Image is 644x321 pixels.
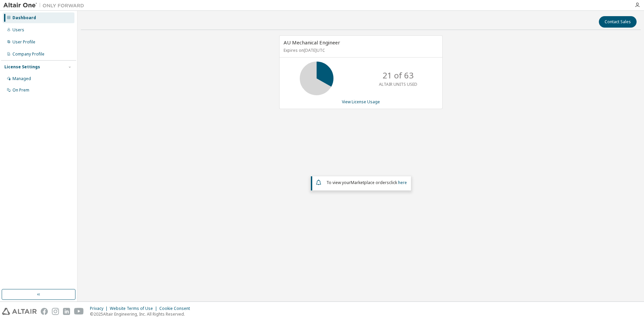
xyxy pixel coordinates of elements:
div: Dashboard [12,15,36,21]
p: ALTAIR UNITS USED [379,81,417,87]
img: instagram.svg [52,308,59,315]
a: View License Usage [342,99,380,105]
div: User Profile [12,39,35,45]
img: facebook.svg [41,308,48,315]
em: Marketplace orders [351,180,389,185]
div: Users [12,27,24,33]
div: Cookie Consent [159,306,194,311]
img: linkedin.svg [63,308,70,315]
div: On Prem [12,87,29,93]
p: Expires on [DATE] UTC [284,47,437,53]
img: Altair One [3,2,88,9]
button: Contact Sales [599,16,637,28]
p: © 2025 Altair Engineering, Inc. All Rights Reserved. [90,311,194,317]
div: License Settings [4,64,40,70]
p: 21 of 63 [383,70,414,81]
img: altair_logo.svg [2,308,37,315]
span: To view your click [326,180,407,185]
div: Managed [12,76,31,81]
span: AU Mechanical Engineer [284,39,340,46]
div: Privacy [90,306,110,311]
a: here [398,180,407,185]
div: Company Profile [12,51,44,57]
div: Website Terms of Use [110,306,159,311]
img: youtube.svg [74,308,84,315]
